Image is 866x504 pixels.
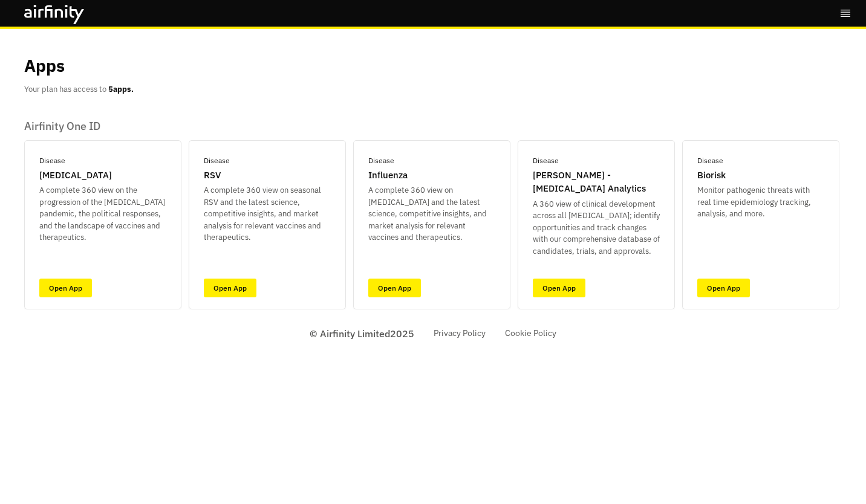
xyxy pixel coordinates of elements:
[533,169,660,196] p: [PERSON_NAME] - [MEDICAL_DATA] Analytics
[108,84,134,94] b: 5 apps.
[39,169,112,183] p: [MEDICAL_DATA]
[533,155,559,166] p: Disease
[697,184,824,220] p: Monitor pathogenic threats with real time epidemiology tracking, analysis, and more.
[24,83,134,95] p: Your plan has access to
[204,169,221,183] p: RSV
[505,327,556,340] a: Cookie Policy
[533,198,660,257] p: A 360 view of clinical development across all [MEDICAL_DATA]; identify opportunities and track ch...
[24,53,65,79] p: Apps
[204,155,230,166] p: Disease
[39,279,92,297] a: Open App
[204,279,256,297] a: Open App
[368,169,408,183] p: Influenza
[39,155,65,166] p: Disease
[204,184,331,244] p: A complete 360 view on seasonal RSV and the latest science, competitive insights, and market anal...
[39,184,166,244] p: A complete 360 view on the progression of the [MEDICAL_DATA] pandemic, the political responses, a...
[24,120,839,133] p: Airfinity One ID
[697,279,750,297] a: Open App
[368,155,394,166] p: Disease
[697,169,726,183] p: Biorisk
[368,279,421,297] a: Open App
[697,155,723,166] p: Disease
[533,279,585,297] a: Open App
[434,327,486,340] a: Privacy Policy
[368,184,495,244] p: A complete 360 view on [MEDICAL_DATA] and the latest science, competitive insights, and market an...
[310,326,414,341] p: © Airfinity Limited 2025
